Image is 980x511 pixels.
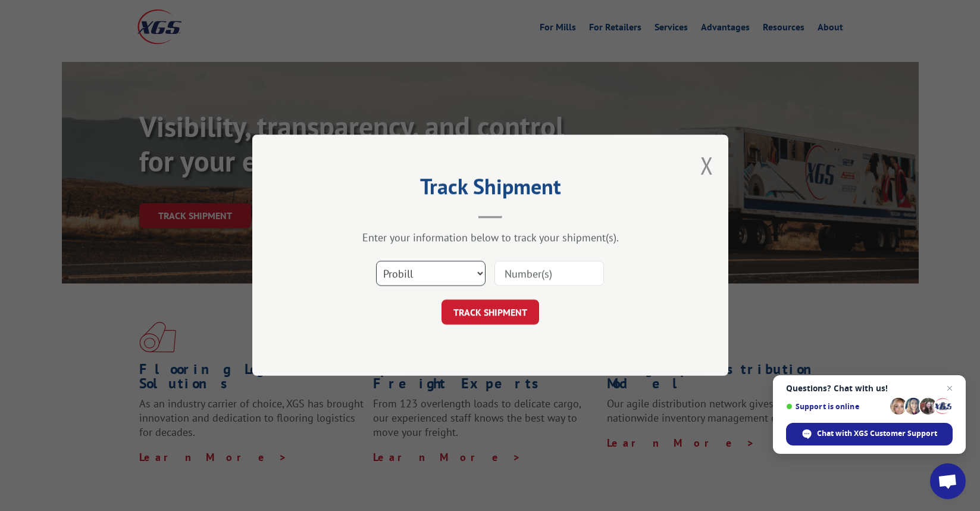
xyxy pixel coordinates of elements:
div: Open chat [930,463,966,499]
div: Enter your information below to track your shipment(s). [312,231,669,245]
button: TRACK SHIPMENT [442,300,539,325]
span: Close chat [943,381,957,395]
span: Support is online [786,402,886,411]
h2: Track Shipment [312,178,669,201]
span: Chat with XGS Customer Support [817,428,937,439]
input: Number(s) [494,261,604,286]
button: Close modal [700,149,713,181]
span: Questions? Chat with us! [786,384,953,393]
div: Chat with XGS Customer Support [786,423,953,445]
